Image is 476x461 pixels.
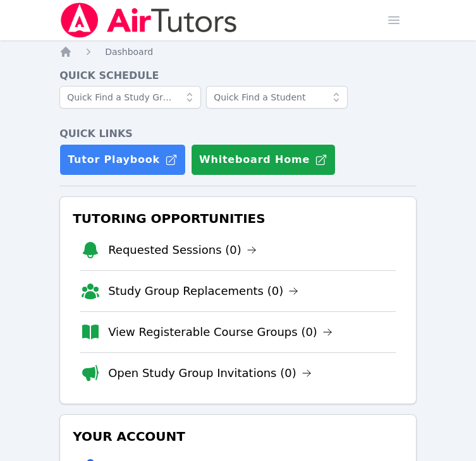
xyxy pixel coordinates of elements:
[108,241,257,259] a: Requested Sessions (0)
[70,425,406,448] h3: Your Account
[59,144,186,176] a: Tutor Playbook
[108,364,312,382] a: Open Study Group Invitations (0)
[59,68,417,83] h4: Quick Schedule
[59,126,417,141] h4: Quick Links
[105,45,153,58] a: Dashboard
[59,3,238,38] img: Air Tutors
[59,45,417,58] nav: Breadcrumb
[105,47,153,57] span: Dashboard
[206,86,348,109] input: Quick Find a Student
[59,86,201,109] input: Quick Find a Study Group
[108,282,298,300] a: Study Group Replacements (0)
[108,323,333,341] a: View Registerable Course Groups (0)
[191,144,336,176] button: Whiteboard Home
[70,207,406,230] h3: Tutoring Opportunities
